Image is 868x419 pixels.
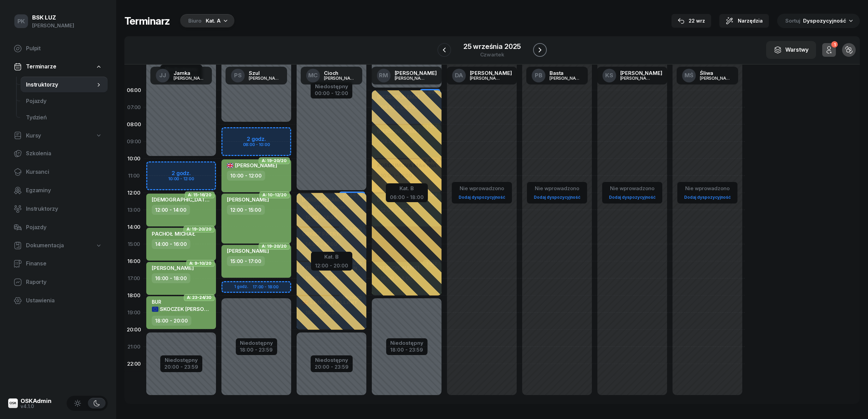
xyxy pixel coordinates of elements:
[227,196,269,203] span: [PERSON_NAME]
[719,14,769,28] button: Narzędzia
[26,113,102,122] span: Tydzień
[315,84,348,89] div: Niedostępny
[531,183,583,203] button: Nie wprowadzonoDodaj dyspozycyjność
[227,248,269,254] span: [PERSON_NAME]
[160,306,227,312] span: SKOCZEK [PERSON_NAME]
[8,59,108,75] a: Terminarze
[822,43,836,57] button: 1
[620,70,662,76] div: [PERSON_NAME]
[124,133,144,150] div: 09:00
[26,278,102,287] span: Raporty
[124,287,144,304] div: 18:00
[315,261,348,269] div: 12:00 - 20:00
[456,183,508,203] button: Nie wprowadzonoDodaj dyspozycyjność
[535,73,542,78] span: PB
[605,73,613,78] span: KS
[8,398,18,408] img: logo-xs@2x.png
[390,345,423,353] div: 18:00 - 23:59
[8,256,108,272] a: Finanse
[188,17,202,25] div: Biuro
[124,99,144,116] div: 07:00
[26,80,95,89] span: Instruktorzy
[777,14,860,28] button: Sortuj Dyspozycyjność
[470,76,503,80] div: [PERSON_NAME]
[26,131,41,140] span: Kursy
[150,67,212,84] a: JJJamka[PERSON_NAME]
[606,184,658,193] div: Nie wprowadzono
[831,41,838,48] div: 1
[124,338,144,355] div: 21:00
[152,231,195,237] span: PACHOŁ MICHAŁ
[597,67,668,84] a: KS[PERSON_NAME][PERSON_NAME]
[379,73,388,78] span: RM
[178,14,234,28] button: BiuroKat. A
[124,116,144,133] div: 08:00
[606,183,658,203] button: Nie wprowadzonoDodaj dyspozycyjność
[463,52,521,57] div: czwartek
[371,67,442,84] a: RM[PERSON_NAME][PERSON_NAME]
[8,238,108,253] a: Dokumentacja
[21,398,52,404] div: OSKAdmin
[681,184,733,193] div: Nie wprowadzono
[249,70,282,76] div: Szul
[684,73,694,78] span: MŚ
[681,183,733,203] button: Nie wprowadzonoDodaj dyspozycyjność
[206,17,221,25] div: Kat. A
[124,304,144,321] div: 19:00
[531,184,583,193] div: Nie wprowadzono
[227,171,265,181] div: 10:00 - 12:00
[124,184,144,201] div: 12:00
[164,356,198,371] button: Niedostępny20:00 - 23:59
[124,82,144,99] div: 06:00
[152,316,191,326] div: 18:00 - 20:00
[456,184,508,193] div: Nie wprowadzono
[390,340,423,345] div: Niedostępny
[324,76,357,80] div: [PERSON_NAME]
[8,40,108,57] a: Pulpit
[21,109,108,126] a: Tydzień
[26,259,102,268] span: Finanse
[700,76,733,80] div: [PERSON_NAME]
[620,76,653,80] div: [PERSON_NAME]
[124,355,144,372] div: 22:00
[32,15,74,21] div: BSK LUZ
[315,252,348,269] button: Kat. B12:00 - 20:00
[301,67,362,84] a: MCCioch[PERSON_NAME]
[26,241,64,250] span: Dokumentacja
[26,186,102,195] span: Egzaminy
[8,219,108,236] a: Pojazdy
[26,97,102,106] span: Pojazdy
[152,273,190,283] div: 16:00 - 18:00
[17,18,25,24] span: PK
[240,345,273,353] div: 18:00 - 23:59
[32,21,74,30] div: [PERSON_NAME]
[672,14,711,28] button: 22 wrz
[124,167,144,184] div: 11:00
[8,292,108,309] a: Ustawienia
[395,70,437,76] div: [PERSON_NAME]
[188,194,212,196] span: A: 15-16/20
[226,67,287,84] a: PSSzul[PERSON_NAME]
[240,340,273,345] div: Niedostępny
[124,321,144,338] div: 20:00
[187,297,212,298] span: A: 23-24/30
[315,357,349,363] div: Niedostępny
[8,164,108,180] a: Kursanci
[8,145,108,162] a: Szkolenia
[315,363,349,370] div: 20:00 - 23:59
[26,205,102,213] span: Instruktorzy
[526,67,588,84] a: PBBasta[PERSON_NAME]
[124,270,144,287] div: 17:00
[152,239,190,249] div: 14:00 - 16:00
[124,201,144,219] div: 13:00
[227,256,265,266] div: 15:00 - 17:00
[124,219,144,236] div: 14:00
[21,404,52,409] div: v4.1.0
[249,76,282,80] div: [PERSON_NAME]
[164,363,198,370] div: 20:00 - 23:59
[152,205,190,215] div: 12:00 - 14:00
[678,17,705,25] div: 22 wrz
[324,70,357,76] div: Cioch
[124,253,144,270] div: 16:00
[738,17,763,25] span: Narzędzia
